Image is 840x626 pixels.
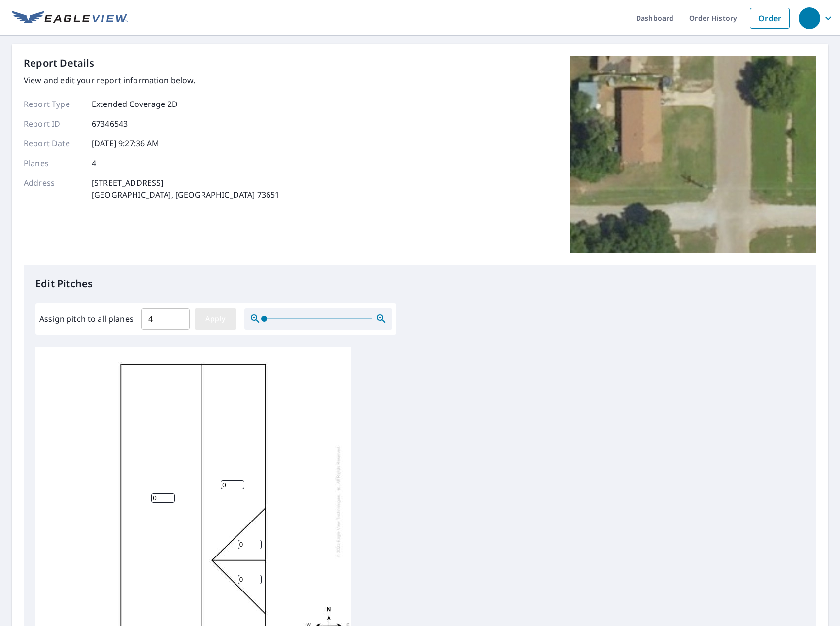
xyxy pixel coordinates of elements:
[92,118,128,130] p: 67346543
[195,308,236,330] button: Apply
[35,277,805,291] p: Edit Pitches
[92,98,178,110] p: Extended Coverage 2D
[750,8,790,29] a: Order
[12,11,128,26] img: EV Logo
[24,157,83,169] p: Planes
[24,98,83,110] p: Report Type
[92,157,96,169] p: 4
[92,177,279,201] p: [STREET_ADDRESS] [GEOGRAPHIC_DATA], [GEOGRAPHIC_DATA] 73651
[24,74,279,86] p: View and edit your report information below.
[24,138,83,149] p: Report Date
[39,313,134,325] label: Assign pitch to all planes
[141,305,190,333] input: 00.0
[24,118,83,130] p: Report ID
[570,56,816,253] img: Top image
[92,138,160,149] p: [DATE] 9:27:36 AM
[24,56,95,70] p: Report Details
[202,313,229,325] span: Apply
[24,177,83,201] p: Address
